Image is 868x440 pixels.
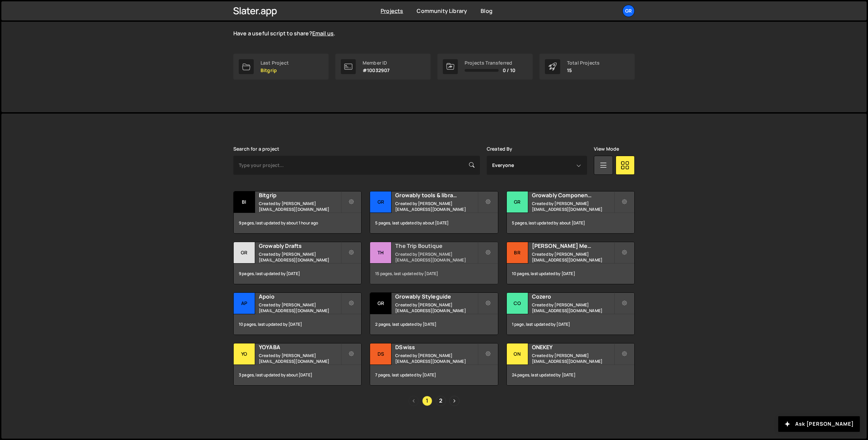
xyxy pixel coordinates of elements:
[506,242,635,284] a: Br [PERSON_NAME] Media Created by [PERSON_NAME][EMAIL_ADDRESS][DOMAIN_NAME] 10 pages, last update...
[234,343,255,365] div: YO
[507,343,528,365] div: ON
[507,264,634,284] div: 10 pages, last updated by [DATE]
[259,251,341,263] small: Created by [PERSON_NAME][EMAIL_ADDRESS][DOMAIN_NAME]
[507,314,634,335] div: 1 page, last updated by [DATE]
[481,7,493,15] a: Blog
[259,293,341,300] h2: Apoio
[417,7,467,15] a: Community Library
[381,7,403,15] a: Projects
[370,292,498,335] a: Gr Growably Styleguide Created by [PERSON_NAME][EMAIL_ADDRESS][DOMAIN_NAME] 2 pages, last updated...
[259,191,341,199] h2: Bitgrip
[395,353,477,364] small: Created by [PERSON_NAME][EMAIL_ADDRESS][DOMAIN_NAME]
[259,353,341,364] small: Created by [PERSON_NAME][EMAIL_ADDRESS][DOMAIN_NAME]
[370,343,391,365] div: DS
[532,302,614,314] small: Created by [PERSON_NAME][EMAIL_ADDRESS][DOMAIN_NAME]
[567,60,600,66] div: Total Projects
[532,191,614,199] h2: Growably Component Library
[395,293,477,300] h2: Growably Styleguide
[370,314,498,335] div: 2 pages, last updated by [DATE]
[363,68,389,73] p: #10032907
[370,264,498,284] div: 15 pages, last updated by [DATE]
[436,396,446,406] a: Page 2
[370,293,391,314] div: Gr
[233,146,279,152] label: Search for a project
[507,293,528,314] div: Co
[234,213,361,233] div: 9 pages, last updated by about 1 hour ago
[370,191,498,234] a: Gr Growably tools & libraries Created by [PERSON_NAME][EMAIL_ADDRESS][DOMAIN_NAME] 5 pages, last ...
[506,343,635,386] a: ON ONEKEY Created by [PERSON_NAME][EMAIL_ADDRESS][DOMAIN_NAME] 24 pages, last updated by [DATE]
[234,293,255,314] div: Ap
[395,201,477,212] small: Created by [PERSON_NAME][EMAIL_ADDRESS][DOMAIN_NAME]
[395,191,477,199] h2: Growably tools & libraries
[594,146,619,152] label: View Mode
[395,302,477,314] small: Created by [PERSON_NAME][EMAIL_ADDRESS][DOMAIN_NAME]
[233,343,362,386] a: YO YOYABA Created by [PERSON_NAME][EMAIL_ADDRESS][DOMAIN_NAME] 3 pages, last updated by about [DATE]
[233,242,362,284] a: Gr Growably Drafts Created by [PERSON_NAME][EMAIL_ADDRESS][DOMAIN_NAME] 9 pages, last updated by ...
[370,242,391,264] div: Th
[778,416,860,432] button: Ask [PERSON_NAME]
[449,396,460,406] a: Next page
[234,314,361,335] div: 10 pages, last updated by [DATE]
[507,365,634,385] div: 24 pages, last updated by [DATE]
[567,68,600,73] p: 15
[487,146,513,152] label: Created By
[233,191,362,234] a: Bi Bitgrip Created by [PERSON_NAME][EMAIL_ADDRESS][DOMAIN_NAME] 9 pages, last updated by about 1 ...
[312,30,334,37] a: Email us
[506,292,635,335] a: Co Cozero Created by [PERSON_NAME][EMAIL_ADDRESS][DOMAIN_NAME] 1 page, last updated by [DATE]
[465,60,515,66] div: Projects Transferred
[261,68,289,73] p: Bitgrip
[370,365,498,385] div: 7 pages, last updated by [DATE]
[532,251,614,263] small: Created by [PERSON_NAME][EMAIL_ADDRESS][DOMAIN_NAME]
[259,201,341,212] small: Created by [PERSON_NAME][EMAIL_ADDRESS][DOMAIN_NAME]
[261,60,289,66] div: Last Project
[234,264,361,284] div: 9 pages, last updated by [DATE]
[259,343,341,351] h2: YOYABA
[395,242,477,250] h2: The Trip Boutique
[503,68,515,73] span: 0 / 10
[532,353,614,364] small: Created by [PERSON_NAME][EMAIL_ADDRESS][DOMAIN_NAME]
[506,191,635,234] a: Gr Growably Component Library Created by [PERSON_NAME][EMAIL_ADDRESS][DOMAIN_NAME] 5 pages, last ...
[233,156,480,175] input: Type your project...
[233,7,478,37] p: The is live and growing. Explore the curated scripts to solve common Webflow issues with JavaScri...
[532,242,614,250] h2: [PERSON_NAME] Media
[259,302,341,314] small: Created by [PERSON_NAME][EMAIL_ADDRESS][DOMAIN_NAME]
[370,213,498,233] div: 5 pages, last updated by about [DATE]
[395,251,477,263] small: Created by [PERSON_NAME][EMAIL_ADDRESS][DOMAIN_NAME]
[363,60,389,66] div: Member ID
[532,201,614,212] small: Created by [PERSON_NAME][EMAIL_ADDRESS][DOMAIN_NAME]
[259,242,341,250] h2: Growably Drafts
[234,242,255,264] div: Gr
[395,343,477,351] h2: DSwiss
[507,191,528,213] div: Gr
[507,242,528,264] div: Br
[370,191,391,213] div: Gr
[532,293,614,300] h2: Cozero
[233,396,635,406] div: Pagination
[233,292,362,335] a: Ap Apoio Created by [PERSON_NAME][EMAIL_ADDRESS][DOMAIN_NAME] 10 pages, last updated by [DATE]
[507,213,634,233] div: 5 pages, last updated by about [DATE]
[234,191,255,213] div: Bi
[234,365,361,385] div: 3 pages, last updated by about [DATE]
[370,343,498,386] a: DS DSwiss Created by [PERSON_NAME][EMAIL_ADDRESS][DOMAIN_NAME] 7 pages, last updated by [DATE]
[532,343,614,351] h2: ONEKEY
[622,5,635,17] a: Gr
[370,242,498,284] a: Th The Trip Boutique Created by [PERSON_NAME][EMAIL_ADDRESS][DOMAIN_NAME] 15 pages, last updated ...
[233,54,329,80] a: Last Project Bitgrip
